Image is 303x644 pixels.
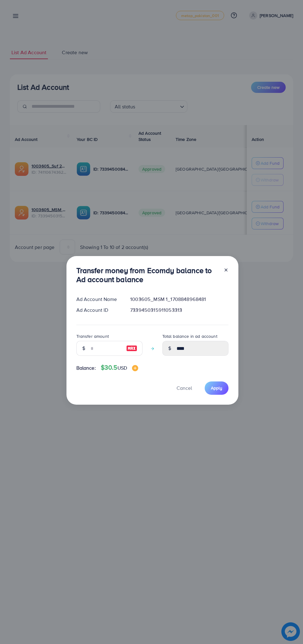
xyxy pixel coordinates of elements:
[76,364,96,372] span: Balance:
[101,364,138,372] h4: $30.5
[71,307,126,314] div: Ad Account ID
[162,333,217,339] label: Total balance in ad account
[117,364,127,371] span: USD
[125,307,233,314] div: 7339450315911053313
[169,381,200,395] button: Cancel
[125,296,233,303] div: 1003605_MSM 1_1708848968481
[76,333,109,339] label: Transfer amount
[132,365,138,371] img: image
[126,345,137,352] img: image
[177,385,192,391] span: Cancel
[71,296,126,303] div: Ad Account Name
[205,381,228,395] button: Apply
[211,385,222,391] span: Apply
[76,266,219,284] h3: Transfer money from Ecomdy balance to Ad account balance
